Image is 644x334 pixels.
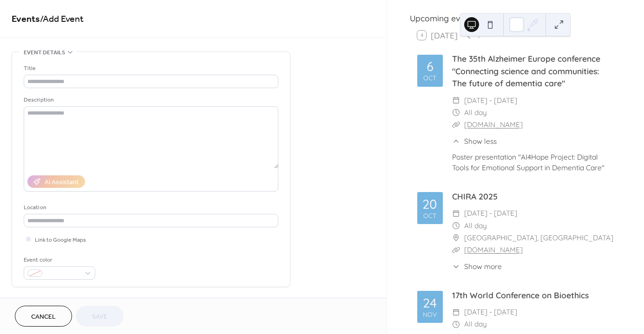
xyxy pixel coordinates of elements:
div: ​ [452,306,460,318]
div: Nov [423,311,437,318]
div: Oct [423,75,436,81]
span: / Add Event [40,10,84,28]
button: ​Show more [452,261,502,272]
div: ​ [452,207,460,219]
div: Oct [423,212,436,219]
span: Link to Google Maps [35,235,86,245]
div: 6 [427,60,434,73]
a: CHIRA 2025 [452,191,498,201]
button: Cancel [15,306,72,327]
span: All day [464,220,487,232]
span: Show more [464,261,502,272]
div: Upcoming events [410,12,621,24]
div: Poster presentation "AI4Hope Project: Digital Tools for Emotional Support in Dementia Care" [452,152,614,173]
a: The 35th Alzheimer Europe conference "Connecting science and communities: The future of dementia ... [452,53,600,88]
span: Show less [464,136,497,147]
div: 20 [422,198,437,211]
div: ​ [452,318,460,330]
span: Cancel [31,312,56,322]
div: Title [24,64,276,73]
div: ​ [452,261,460,272]
a: Events [12,10,40,28]
div: ​ [452,107,460,119]
div: Location [24,203,276,212]
div: 24 [423,296,437,309]
span: [GEOGRAPHIC_DATA], [GEOGRAPHIC_DATA] [464,232,613,244]
a: [DOMAIN_NAME] [464,120,523,129]
div: Description [24,95,276,105]
a: [DOMAIN_NAME] [464,245,523,254]
span: All day [464,318,487,330]
a: 17th World Conference on Bioethics [452,290,589,300]
button: ​Show less [452,136,497,147]
div: ​ [452,136,460,147]
div: ​ [452,244,460,256]
div: ​ [452,95,460,107]
div: ​ [452,119,460,131]
span: [DATE] - [DATE] [464,306,517,318]
div: ​ [452,220,460,232]
span: [DATE] - [DATE] [464,95,517,107]
span: [DATE] - [DATE] [464,207,517,219]
div: ​ [452,232,460,244]
span: All day [464,107,487,119]
span: Event details [24,48,65,58]
div: Event color [24,255,93,265]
